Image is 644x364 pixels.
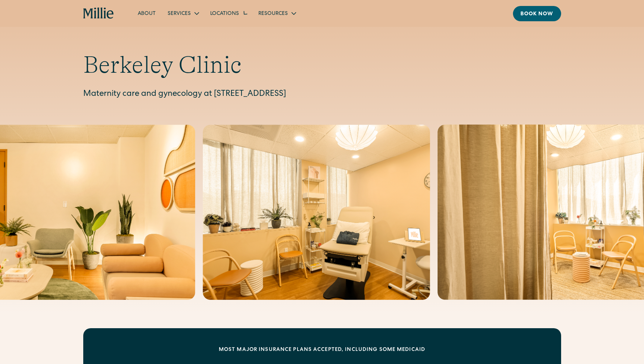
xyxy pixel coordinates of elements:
[258,10,288,18] div: Resources
[513,6,561,21] a: Book now
[83,88,561,101] p: Maternity care and gynecology at [STREET_ADDRESS]
[210,10,239,18] div: Locations
[132,7,162,19] a: About
[252,7,301,19] div: Resources
[162,7,204,19] div: Services
[83,51,561,79] h1: Berkeley Clinic
[168,10,191,18] div: Services
[219,346,425,354] div: MOST MAJOR INSURANCE PLANS ACCEPTED, INCLUDING some MEDICAID
[83,7,114,19] a: home
[520,10,554,18] div: Book now
[204,7,252,19] div: Locations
